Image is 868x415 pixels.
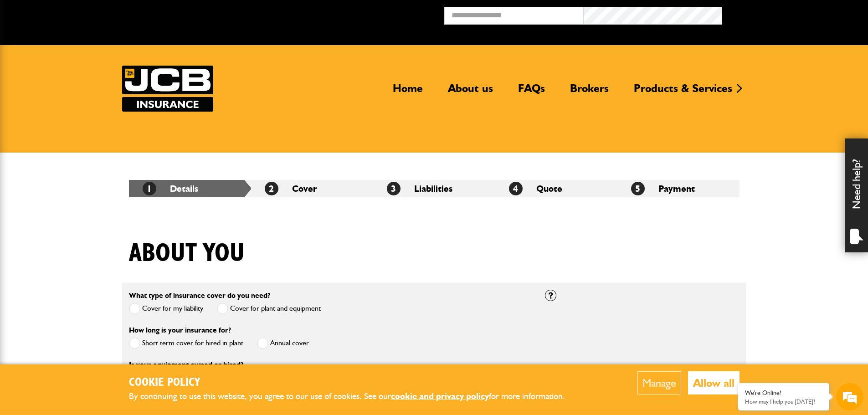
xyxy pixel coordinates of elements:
a: FAQs [511,82,552,102]
span: 2 [265,182,278,195]
span: 3 [387,182,401,195]
label: Cover for plant and equipment [217,303,321,314]
button: Manage [637,371,681,395]
label: How long is your insurance for? [129,327,231,334]
a: About us [441,82,500,102]
li: Liabilities [373,180,495,197]
label: Annual cover [257,338,309,349]
li: Cover [251,180,373,197]
a: Brokers [563,82,616,102]
a: cookie and privacy policy [391,391,489,401]
img: JCB Insurance Services logo [122,66,213,112]
h2: Cookie Policy [129,376,580,390]
span: 4 [509,182,523,195]
div: We're Online! [745,389,822,397]
li: Details [129,180,251,197]
a: Products & Services [627,82,739,102]
h1: About you [129,238,245,269]
label: What type of insurance cover do you need? [129,292,270,299]
label: Cover for my liability [129,303,203,314]
a: Home [386,82,430,102]
label: Is your equipment owned or hired? [129,361,243,369]
button: Allow all [688,371,740,395]
span: 5 [631,182,645,195]
p: By continuing to use this website, you agree to our use of cookies. See our for more information. [129,389,580,404]
label: Short term cover for hired in plant [129,338,243,349]
button: Broker Login [722,7,861,21]
a: JCB Insurance Services [122,66,213,112]
span: 1 [143,182,156,195]
p: How may I help you today? [745,398,822,405]
li: Payment [617,180,740,197]
li: Quote [495,180,617,197]
div: Need help? [845,138,868,252]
